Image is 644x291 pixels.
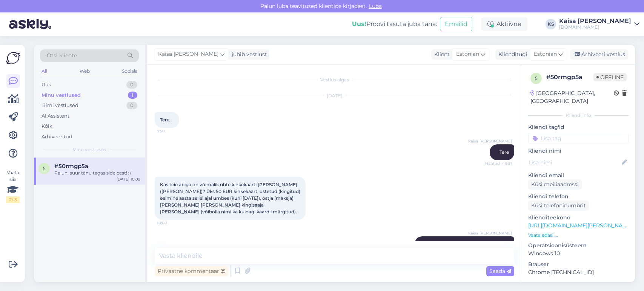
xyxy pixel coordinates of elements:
div: Kõik [41,123,52,130]
span: Tere, [160,117,171,123]
p: Operatsioonisüsteem [528,242,629,250]
input: Lisa tag [528,133,629,144]
span: Kas teie abiga on võimalik ühte kinkekaarti [PERSON_NAME] ([PERSON_NAME])? Üks 50 EUR kinkekaart,... [160,182,301,214]
div: All [40,66,49,76]
div: [DATE] 10:09 [117,176,140,182]
span: #50rmgp5a [54,163,88,170]
span: Estonian [534,50,557,58]
div: 0 [126,81,137,89]
b: Uus! [352,20,366,28]
img: Askly Logo [6,51,20,65]
span: Estonian [456,50,479,58]
div: Kaisa [PERSON_NAME] [559,18,631,24]
span: Kaisa [PERSON_NAME] [468,138,512,144]
div: Arhiveeri vestlus [570,49,628,60]
div: 1 [128,92,137,99]
p: Kliendi telefon [528,193,629,201]
span: Minu vestlused [72,146,106,153]
p: Kliendi tag'id [528,123,629,131]
div: 0 [126,102,137,109]
div: Klient [431,51,450,58]
div: Web [78,66,91,76]
div: Palun, suur tänu tagasiside eest! :) [54,170,140,176]
div: Vaata siia [6,169,20,203]
div: Tiimi vestlused [41,102,78,109]
div: Arhiveeritud [41,133,72,141]
p: Vaata edasi ... [528,232,629,239]
div: Privaatne kommentaar [155,266,228,276]
div: Aktiivne [481,17,527,31]
span: Offline [593,73,627,81]
div: KS [546,19,556,29]
span: 10:00 [157,220,185,226]
div: [DATE] [155,92,514,99]
div: [DOMAIN_NAME] [559,24,631,30]
div: Minu vestlused [41,92,81,99]
div: Klienditugi [495,51,527,58]
a: Kaisa [PERSON_NAME][DOMAIN_NAME] [559,18,639,30]
span: Nähtud ✓ 9:51 [484,161,512,166]
div: juhib vestlust [229,51,267,58]
div: Küsi telefoninumbrit [528,201,589,211]
span: Otsi kliente [47,52,77,60]
p: Kliendi email [528,172,629,179]
span: Kaisa [PERSON_NAME] [158,50,218,58]
p: Chrome [TECHNICAL_ID] [528,268,629,276]
div: AI Assistent [41,112,69,120]
span: Kaisa [PERSON_NAME] [468,230,512,236]
span: 5 [43,165,46,171]
p: Brauser [528,260,629,268]
div: Kliendi info [528,112,629,119]
a: [URL][DOMAIN_NAME][PERSON_NAME] [528,222,632,229]
div: 2 / 3 [6,196,20,203]
span: Tere [500,149,509,155]
span: 9:50 [157,128,185,134]
span: Saada [489,268,511,274]
div: Küsi meiliaadressi [528,179,582,190]
span: Luba [367,3,384,9]
p: Klienditeekond [528,214,629,222]
button: Emailid [440,17,472,31]
span: 5 [535,75,538,81]
div: Socials [120,66,139,76]
div: # 50rmgp5a [546,73,593,82]
input: Lisa nimi [529,158,620,167]
div: Proovi tasuta juba täna: [352,20,437,29]
div: [GEOGRAPHIC_DATA], [GEOGRAPHIC_DATA] [530,89,614,105]
div: Vestlus algas [155,77,514,83]
p: Windows 10 [528,250,629,257]
p: Kliendi nimi [528,147,629,155]
div: Uus [41,81,51,89]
